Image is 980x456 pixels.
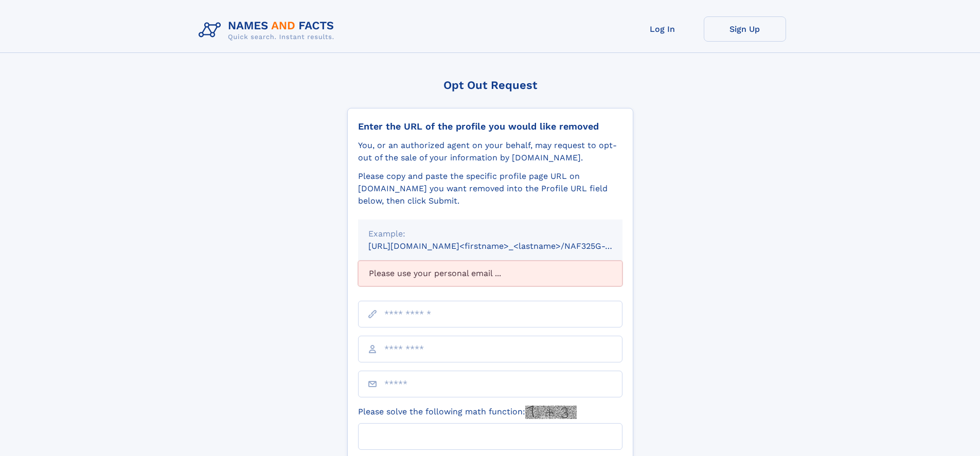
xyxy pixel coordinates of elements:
a: Sign Up [704,16,786,42]
div: Example: [368,228,612,240]
a: Log In [621,16,704,42]
div: Please use your personal email ... [358,261,622,286]
small: [URL][DOMAIN_NAME]<firstname>_<lastname>/NAF325G-xxxxxxxx [368,241,642,251]
img: Logo Names and Facts [194,16,343,44]
label: Please solve the following math function: [358,406,577,419]
div: Please copy and paste the specific profile page URL on [DOMAIN_NAME] you want removed into the Pr... [358,170,622,207]
div: Enter the URL of the profile you would like removed [358,121,622,132]
div: You, or an authorized agent on your behalf, may request to opt-out of the sale of your informatio... [358,139,622,164]
div: Opt Out Request [347,79,633,92]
